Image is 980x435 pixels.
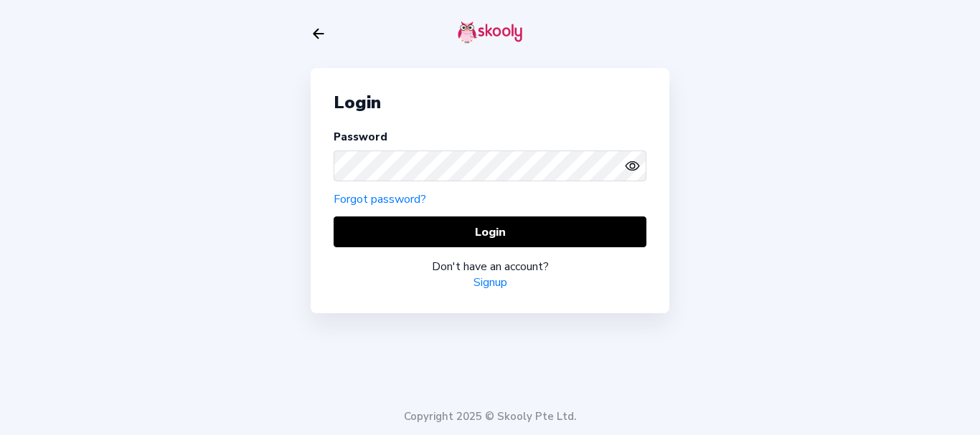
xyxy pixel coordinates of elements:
div: Don't have an account? [334,259,646,274]
ion-icon: eye outline [625,158,640,173]
a: Forgot password? [334,191,426,207]
div: Login [334,91,646,114]
button: Login [334,216,646,247]
img: skooly-logo.png [458,21,522,44]
label: Password [334,130,387,144]
a: Signup [473,274,507,290]
button: arrow back outline [311,26,326,42]
button: eye outlineeye off outline [625,158,646,173]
